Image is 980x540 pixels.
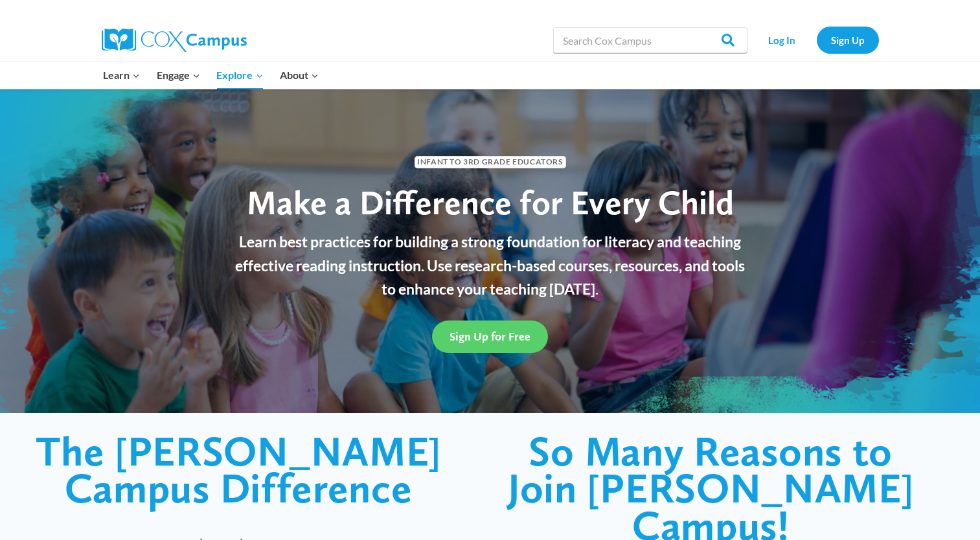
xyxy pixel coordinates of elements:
[415,156,566,168] span: Infant to 3rd Grade Educators
[754,27,879,53] nav: Secondary Navigation
[247,182,734,223] span: Make a Difference for Every Child
[36,426,441,513] span: The [PERSON_NAME] Campus Difference
[754,27,810,53] a: Log In
[95,62,327,89] nav: Primary Navigation
[157,67,200,84] span: Engage
[817,27,879,53] a: Sign Up
[450,330,530,343] span: Sign Up for Free
[102,28,247,52] img: Cox Campus
[280,67,319,84] span: About
[103,67,140,84] span: Learn
[432,321,548,352] a: Sign Up for Free
[216,67,263,84] span: Explore
[228,230,753,301] p: Learn best practices for building a strong foundation for literacy and teaching effective reading...
[553,27,747,53] input: Search Cox Campus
